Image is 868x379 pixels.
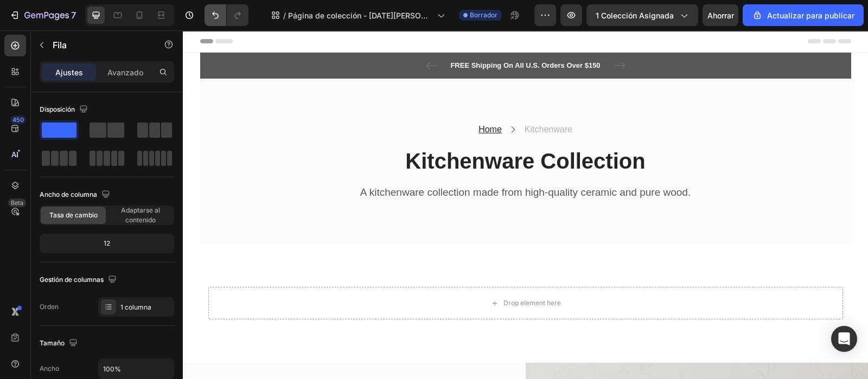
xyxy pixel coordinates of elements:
[53,40,67,50] font: Fila
[55,68,83,77] font: Ajustes
[27,117,659,145] p: Kitchenware Collection
[11,199,23,207] font: Beta
[342,93,390,106] p: Kitchenware
[283,11,286,20] font: /
[767,11,854,20] font: Actualizar para publicar
[12,116,24,124] font: 450
[707,11,734,20] font: Ahorrar
[27,156,659,169] p: A kitchenware collection made from high-quality ceramic and pure wood.
[120,303,151,311] font: 1 columna
[99,359,174,378] input: Auto
[470,11,497,19] font: Borrador
[40,364,59,372] font: Ancho
[703,4,738,26] button: Ahorrar
[53,38,145,52] p: Fila
[205,4,248,26] div: Deshacer/Rehacer
[743,4,864,26] button: Actualizar para publicar
[586,4,698,26] button: 1 colección asignada
[107,68,143,77] font: Avanzado
[596,11,674,20] font: 1 colección asignada
[40,275,104,284] font: Gestión de columnas
[183,30,868,379] iframe: Área de diseño
[831,326,857,352] div: Abrir Intercom Messenger
[40,303,59,311] font: Orden
[4,4,81,26] button: 7
[288,11,430,31] font: Página de colección - [DATE][PERSON_NAME] 14:26:26
[296,94,319,104] a: Home
[104,239,110,247] font: 12
[121,206,160,224] font: Adaptarse al contenido
[40,190,97,198] font: Ancho de columna
[40,105,75,113] font: Disposición
[40,339,65,347] font: Tamaño
[49,211,98,219] font: Tasa de cambio
[321,268,378,277] div: Drop element here
[71,10,76,21] font: 7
